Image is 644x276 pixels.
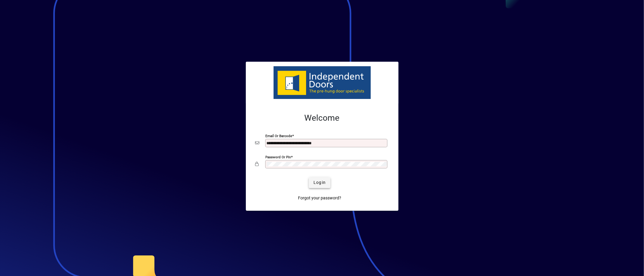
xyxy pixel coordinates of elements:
h2: Welcome [255,113,389,123]
mat-label: Email or Barcode [266,134,292,138]
span: Login [314,179,326,186]
span: Forgot your password? [298,195,341,201]
button: Login [309,177,330,188]
mat-label: Password or Pin [266,155,291,159]
a: Forgot your password? [296,193,344,204]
